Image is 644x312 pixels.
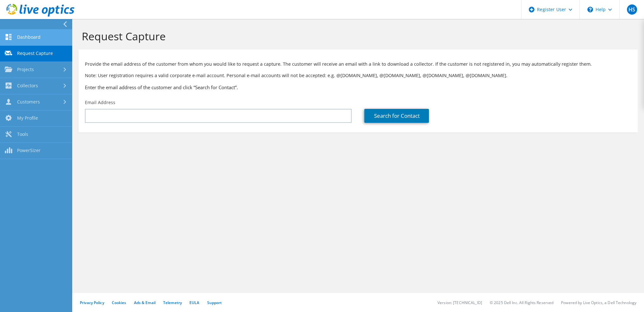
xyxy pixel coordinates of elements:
a: Support [207,300,222,305]
h3: Enter the email address of the customer and click “Search for Contact”. [85,84,631,91]
a: Search for Contact [364,109,429,123]
li: Version: [TECHNICAL_ID] [437,300,482,305]
a: Telemetry [163,300,182,305]
p: Provide the email address of the customer from whom you would like to request a capture. The cust... [85,61,631,68]
label: Email Address [85,99,115,106]
li: Powered by Live Optics, a Dell Technology [561,300,636,305]
p: Note: User registration requires a valid corporate e-mail account. Personal e-mail accounts will ... [85,72,631,79]
svg: \n [587,7,593,12]
h1: Request Capture [82,30,631,43]
li: © 2025 Dell Inc. All Rights Reserved [490,300,553,305]
a: Ads & Email [134,300,156,305]
a: EULA [189,300,199,305]
span: HS [627,4,637,15]
a: Privacy Policy [80,300,104,305]
a: Cookies [112,300,126,305]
